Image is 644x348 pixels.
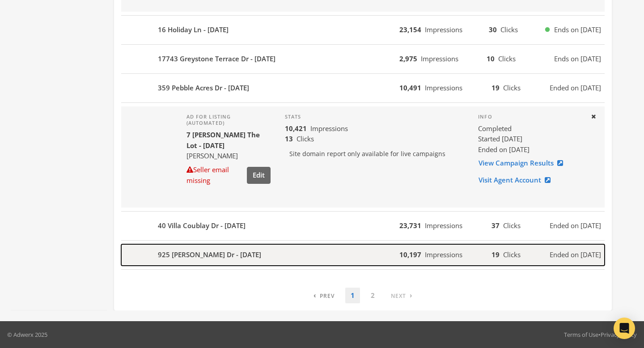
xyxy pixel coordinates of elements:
b: 40 Villa Coublay Dr - [DATE] [158,221,246,231]
p: © Adwerx 2025 [7,330,47,339]
button: 359 Pebble Acres Dr - [DATE]10,491Impressions19ClicksEnded on [DATE] [121,77,605,99]
button: 16 Holiday Ln - [DATE]23,154Impressions30ClicksEnds on [DATE] [121,19,605,41]
b: 925 [PERSON_NAME] Dr - [DATE] [158,250,261,260]
span: Clicks [503,250,521,259]
a: View Campaign Results [478,155,569,171]
b: 16 Holiday Ln - [DATE] [158,25,229,35]
div: • [564,330,637,339]
div: Open Intercom Messenger [614,318,635,339]
b: 23,154 [399,25,421,34]
button: Edit [247,167,271,183]
nav: pagination [308,288,418,303]
b: 17743 Greystone Terrace Dr - [DATE] [158,54,275,64]
button: 17743 Greystone Terrace Dr - [DATE]2,975Impressions10ClicksEnds on [DATE] [121,48,605,70]
span: Clicks [500,25,518,34]
b: 2,975 [399,54,417,63]
button: 925 [PERSON_NAME] Dr - [DATE]10,197Impressions19ClicksEnded on [DATE] [121,244,605,266]
a: Next [386,288,418,303]
span: Impressions [425,221,462,230]
h4: Stats [285,114,464,120]
span: Impressions [421,54,458,63]
a: 2 [365,288,380,303]
b: 10,421 [285,124,307,133]
div: Seller email missing [186,165,243,186]
span: Ends on [DATE] [554,54,601,64]
div: [PERSON_NAME] [186,151,271,161]
b: 19 [491,83,500,92]
span: Impressions [425,25,462,34]
a: Visit Agent Account [478,172,556,188]
b: 23,731 [399,221,421,230]
span: Ended on [DATE] [478,145,530,154]
span: completed [478,123,512,134]
b: 13 [285,134,293,143]
p: Site domain report only available for live campaigns [285,144,464,163]
span: › [410,291,412,300]
b: 30 [489,25,497,34]
b: 10,491 [399,83,421,92]
span: Impressions [425,83,462,92]
span: Ended on [DATE] [550,83,601,93]
h4: Ad for listing (automated) [186,114,271,127]
button: 40 Villa Coublay Dr - [DATE]23,731Impressions37ClicksEnded on [DATE] [121,215,605,237]
b: 10,197 [399,250,421,259]
b: 359 Pebble Acres Dr - [DATE] [158,83,249,93]
span: Clicks [297,134,314,143]
a: Privacy Policy [601,331,637,339]
span: Ends on [DATE] [554,25,601,35]
b: 37 [491,221,500,230]
span: Impressions [310,124,348,133]
h4: Info [478,114,583,120]
span: Ended on [DATE] [550,221,601,231]
b: 7 [PERSON_NAME] The Lot - [DATE] [186,130,260,149]
span: Clicks [503,221,521,230]
b: 10 [487,54,495,63]
a: Terms of Use [564,331,598,339]
span: Clicks [503,83,521,92]
div: Started [DATE] [478,134,583,144]
b: 19 [491,250,500,259]
span: Clicks [498,54,516,63]
a: 1 [345,288,360,303]
span: Ended on [DATE] [550,250,601,260]
span: Impressions [425,250,462,259]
